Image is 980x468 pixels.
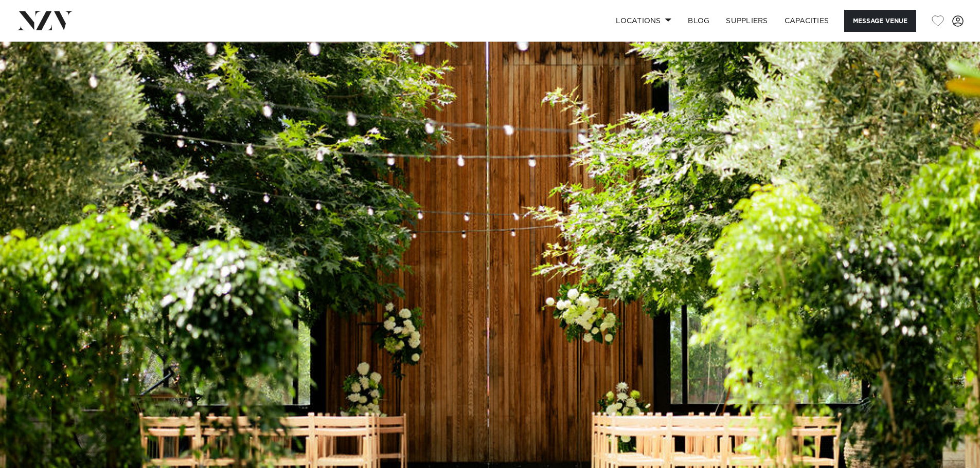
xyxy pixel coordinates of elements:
a: SUPPLIERS [718,10,776,32]
a: Locations [608,10,680,32]
button: Message Venue [844,10,916,32]
img: nzv-logo.png [16,11,73,30]
a: BLOG [680,10,718,32]
a: Capacities [776,10,838,32]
